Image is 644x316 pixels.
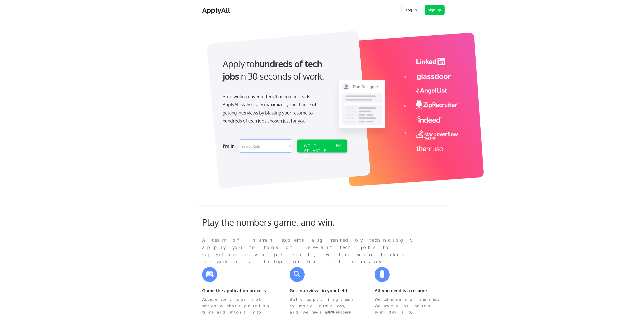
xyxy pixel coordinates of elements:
[202,287,270,294] div: Game the application process
[425,5,445,15] button: Sign Up
[202,217,357,227] div: Play the numbers game, and win.
[223,57,345,83] div: Apply to in 30 seconds of work.
[401,5,421,15] button: Log In
[202,6,232,14] div: ApplyAll
[375,287,442,294] div: All you need is a resume
[223,58,324,82] strong: hundreds of tech jobs
[304,143,331,158] div: GET STARTED
[223,142,237,150] div: I'm in
[202,237,422,265] div: A team of human experts augmented by technology apply you to tons of relevant tech jobs to superc...
[290,287,357,294] div: Get interviews in your field
[223,92,325,125] div: Stop writing cover letters that no one reads. ApplyAll statistically maximizes your chance of get...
